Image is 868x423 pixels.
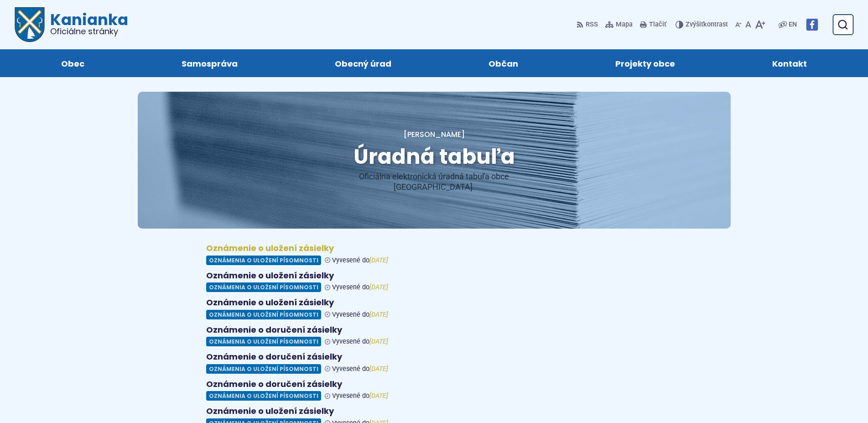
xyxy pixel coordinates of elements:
[789,19,797,30] span: EN
[616,19,633,30] span: Mapa
[603,15,634,34] a: Mapa
[182,49,238,77] span: Samospráva
[787,19,799,30] a: EN
[15,7,45,42] img: Prejsť na domovskú stránku
[335,49,391,77] span: Obecný úrad
[353,142,515,171] span: Úradná tabuľa
[61,49,84,77] span: Obec
[733,49,846,77] a: Kontakt
[15,7,128,42] a: Logo Kanianka, prejsť na domovskú stránku.
[772,49,807,77] span: Kontakt
[686,21,728,29] span: kontrast
[676,15,730,34] button: Zvýšiťkontrast
[45,12,128,36] span: Kanianka
[142,49,277,77] a: Samospráva
[325,172,544,192] p: Oficiálna elektronická úradná tabuľa obce [GEOGRAPHIC_DATA].
[206,325,662,347] a: Oznámenie o doručení zásielky Oznámenia o uložení písomnosti Vyvesené do[DATE]
[649,21,666,29] span: Tlačiť
[577,15,600,34] a: RSS
[733,15,743,34] button: Zmenšiť veľkosť písma
[206,352,662,362] h4: Oznámenie o doručení zásielky
[296,49,431,77] a: Obecný úrad
[206,298,662,308] h4: Oznámenie o uložení zásielky
[50,27,128,36] span: Oficiálne stránky
[206,379,662,390] h4: Oznámenie o doručení zásielky
[615,49,675,77] span: Projekty obce
[404,129,465,140] a: [PERSON_NAME]
[206,406,662,417] h4: Oznámenie o uložení zásielky
[489,49,518,77] span: Občan
[206,325,662,335] h4: Oznámenie o doručení zásielky
[586,19,598,30] span: RSS
[743,15,753,34] button: Nastaviť pôvodnú veľkosť písma
[449,49,558,77] a: Občan
[206,298,662,319] a: Oznámenie o uložení zásielky Oznámenia o uložení písomnosti Vyvesené do[DATE]
[206,243,662,265] a: Oznámenie o uložení zásielky Oznámenia o uložení písomnosti Vyvesené do[DATE]
[206,243,662,254] h4: Oznámenie o uložení zásielky
[206,352,662,374] a: Oznámenie o doručení zásielky Oznámenia o uložení písomnosti Vyvesené do[DATE]
[576,49,714,77] a: Projekty obce
[638,15,668,34] button: Tlačiť
[22,49,124,77] a: Obec
[753,15,767,34] button: Zväčšiť veľkosť písma
[806,19,818,31] img: Prejsť na Facebook stránku
[206,379,662,401] a: Oznámenie o doručení zásielky Oznámenia o uložení písomnosti Vyvesené do[DATE]
[686,21,703,28] span: Zvýšiť
[206,271,662,292] a: Oznámenie o uložení zásielky Oznámenia o uložení písomnosti Vyvesené do[DATE]
[206,271,662,281] h4: Oznámenie o uložení zásielky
